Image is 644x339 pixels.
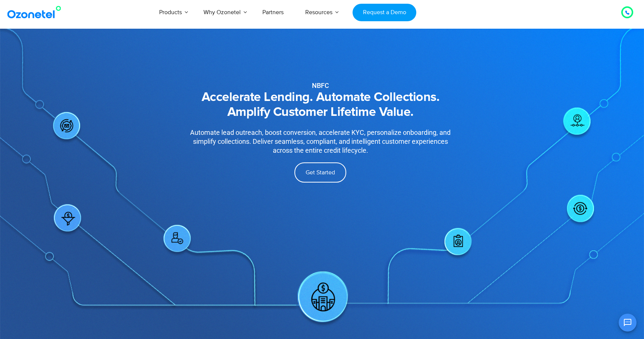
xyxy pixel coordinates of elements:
[184,128,457,155] div: Automate lead outreach, boost conversion, accelerate KYC, personalize onboarding, and simplify co...
[619,314,637,332] button: Open chat
[353,4,416,21] a: Request a Demo
[165,82,476,89] div: NBFC
[306,169,335,175] span: Get Started
[294,162,346,183] a: Get Started
[165,90,476,120] h2: Accelerate Lending. Automate Collections. Amplify Customer Lifetime Value.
